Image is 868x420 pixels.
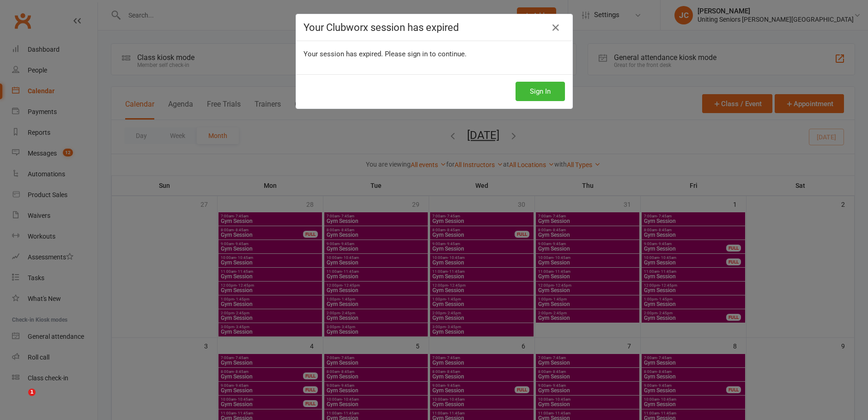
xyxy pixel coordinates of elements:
[548,20,563,35] a: Close
[303,22,565,33] h4: Your Clubworx session has expired
[9,389,31,411] iframe: Intercom live chat
[303,50,467,58] span: Your session has expired. Please sign in to continue.
[28,389,36,396] span: 1
[516,82,565,101] button: Sign In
